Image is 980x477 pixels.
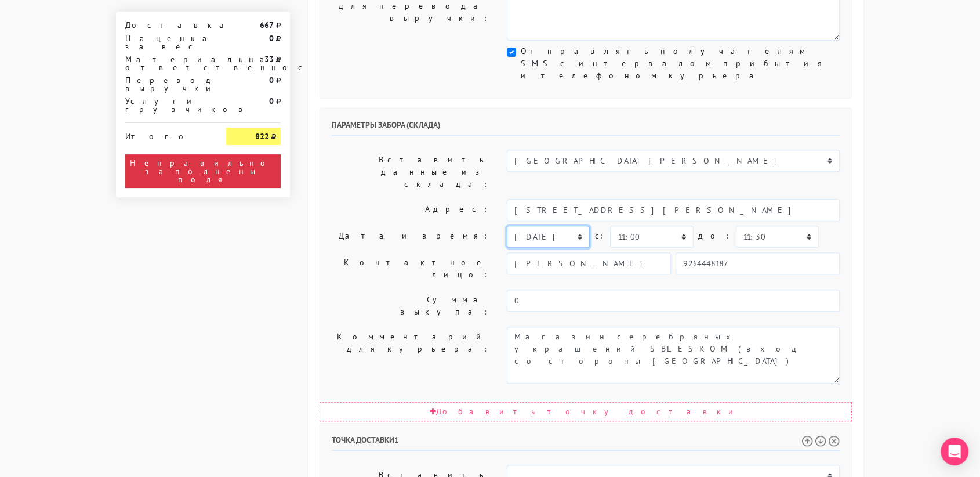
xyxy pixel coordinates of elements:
[117,55,217,71] div: Материальная ответственность
[323,290,498,322] label: Сумма выкупа:
[332,435,840,451] h6: Точка доставки
[260,20,274,30] strong: 667
[676,252,840,274] input: Телефон
[507,252,671,274] input: Имя
[264,54,274,64] strong: 33
[698,226,731,246] label: до:
[125,154,281,188] div: Неправильно заполнены поля
[269,33,274,44] strong: 0
[117,76,217,92] div: Перевод выручки
[269,75,274,85] strong: 0
[323,199,498,221] label: Адрес:
[941,438,968,465] div: Open Intercom Messenger
[125,128,209,140] div: Итого
[255,131,269,142] strong: 822
[320,402,852,421] div: Добавить точку доставки
[117,97,217,113] div: Услуги грузчиков
[332,120,840,136] h6: Параметры забора (склада)
[521,45,840,82] label: Отправлять получателям SMS с интервалом прибытия и телефоном курьера
[323,150,498,194] label: Вставить данные из склада:
[269,96,274,106] strong: 0
[117,34,217,50] div: Наценка за вес
[594,226,605,246] label: c:
[394,435,399,445] span: 1
[117,21,217,29] div: Доставка
[323,252,498,285] label: Контактное лицо:
[323,226,498,248] label: Дата и время:
[323,327,498,384] label: Комментарий для курьера:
